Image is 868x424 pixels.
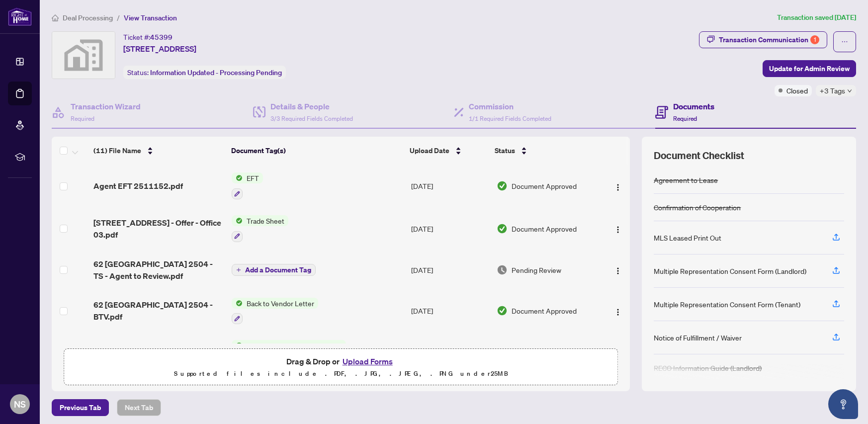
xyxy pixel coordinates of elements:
[243,340,346,351] span: Right at Home Deposit Receipt
[232,172,243,183] img: Status Icon
[232,298,243,309] img: Status Icon
[150,68,282,77] span: Information Updated - Processing Pending
[117,399,161,416] button: Next Tab
[232,298,318,325] button: Status IconBack to Vendor Letter
[610,262,626,278] button: Logo
[236,267,241,272] span: plus
[63,13,113,22] span: Deal Processing
[123,31,173,43] div: Ticket #:
[614,308,622,316] img: Logo
[654,232,721,243] div: MLS Leased Print Out
[243,172,263,183] span: EFT
[52,32,115,79] img: svg%3e
[654,202,741,213] div: Confirmation of Cooperation
[407,250,493,290] td: [DATE]
[232,263,316,276] button: Add a Document Tag
[610,303,626,319] button: Logo
[841,38,848,45] span: ellipsis
[763,60,856,77] button: Update for Admin Review
[243,215,288,226] span: Trade Sheet
[8,7,32,26] img: logo
[673,100,714,112] h4: Documents
[407,290,493,333] td: [DATE]
[614,183,622,191] img: Logo
[512,180,577,191] span: Document Approved
[123,43,196,55] span: [STREET_ADDRESS]
[512,264,561,275] span: Pending Review
[89,137,228,165] th: (11) File Name
[497,264,508,275] img: Document Status
[614,267,622,275] img: Logo
[810,35,819,44] div: 1
[469,100,551,112] h4: Commission
[52,399,109,416] button: Previous Tab
[828,389,858,419] button: Open asap
[245,266,311,273] span: Add a Document Tag
[150,33,173,42] span: 45399
[117,12,120,23] li: /
[123,66,286,79] div: Status:
[232,340,346,367] button: Status IconRight at Home Deposit Receipt
[52,14,59,21] span: home
[654,149,744,163] span: Document Checklist
[60,400,101,416] span: Previous Tab
[495,145,515,156] span: Status
[406,137,491,165] th: Upload Date
[93,258,224,282] span: 62 [GEOGRAPHIC_DATA] 2504 - TS - Agent to Review.pdf
[232,340,243,351] img: Status Icon
[769,61,850,77] span: Update for Admin Review
[673,115,697,122] span: Required
[71,115,94,122] span: Required
[719,32,819,48] div: Transaction Communication
[847,88,852,93] span: down
[71,100,141,112] h4: Transaction Wizard
[654,265,806,276] div: Multiple Representation Consent Form (Landlord)
[227,137,406,165] th: Document Tag(s)
[64,349,617,386] span: Drag & Drop orUpload FormsSupported files include .PDF, .JPG, .JPEG, .PNG under25MB
[232,264,316,276] button: Add a Document Tag
[270,100,353,112] h4: Details & People
[407,332,493,375] td: [DATE]
[497,223,508,234] img: Document Status
[654,362,762,373] div: RECO Information Guide (Landlord)
[654,174,718,185] div: Agreement to Lease
[469,115,551,122] span: 1/1 Required Fields Completed
[70,368,611,380] p: Supported files include .PDF, .JPG, .JPEG, .PNG under 25 MB
[497,180,508,191] img: Document Status
[93,299,224,323] span: 62 [GEOGRAPHIC_DATA] 2504 - BTV.pdf
[243,298,318,309] span: Back to Vendor Letter
[340,355,396,368] button: Upload Forms
[777,12,856,23] article: Transaction saved [DATE]
[232,172,263,199] button: Status IconEFT
[124,13,177,22] span: View Transaction
[512,305,577,316] span: Document Approved
[410,145,449,156] span: Upload Date
[786,85,808,96] span: Closed
[491,137,597,165] th: Status
[93,145,141,156] span: (11) File Name
[614,226,622,234] img: Logo
[232,215,243,226] img: Status Icon
[93,180,183,192] span: Agent EFT 2511152.pdf
[14,397,26,411] span: NS
[512,223,577,234] span: Document Approved
[699,31,827,48] button: Transaction Communication1
[610,178,626,194] button: Logo
[820,85,845,96] span: +3 Tags
[93,217,224,241] span: [STREET_ADDRESS] - Offer - Office 03.pdf
[270,115,353,122] span: 3/3 Required Fields Completed
[610,221,626,237] button: Logo
[232,215,288,242] button: Status IconTrade Sheet
[286,355,396,368] span: Drag & Drop or
[407,207,493,250] td: [DATE]
[654,299,800,310] div: Multiple Representation Consent Form (Tenant)
[497,305,508,316] img: Document Status
[407,165,493,207] td: [DATE]
[654,332,742,343] div: Notice of Fulfillment / Waiver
